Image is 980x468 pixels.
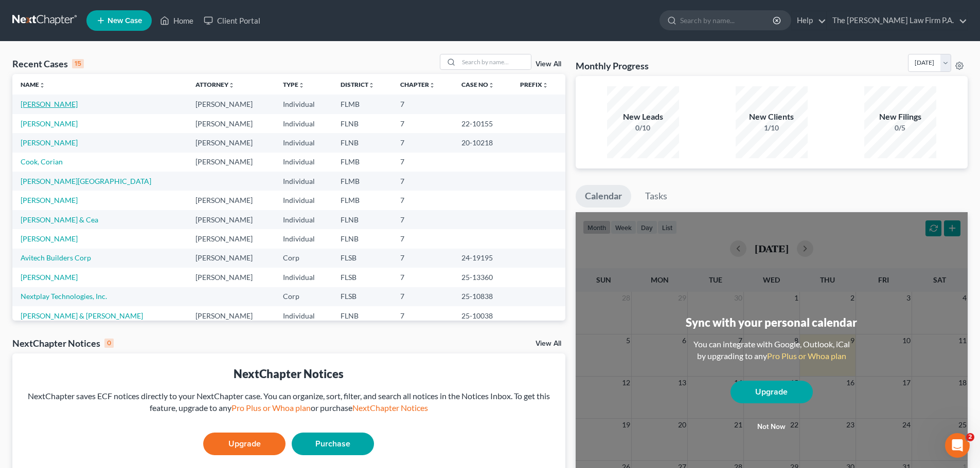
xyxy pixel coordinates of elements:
a: [PERSON_NAME] [21,100,78,108]
td: 7 [392,133,453,152]
div: Recent Cases [12,58,84,70]
a: Tasks [636,185,676,208]
td: FLSB [332,249,393,268]
td: 7 [392,210,453,229]
span: 2 [966,433,974,441]
td: 7 [392,95,453,114]
td: Individual [275,268,332,287]
a: Typeunfold_more [283,81,305,88]
a: Avitech Builders Corp [21,253,91,262]
a: [PERSON_NAME][GEOGRAPHIC_DATA] [21,177,151,185]
td: 7 [392,249,453,268]
i: unfold_more [488,82,494,88]
div: New Filings [864,111,936,123]
a: Client Portal [199,11,265,30]
td: [PERSON_NAME] [187,191,275,210]
td: Corp [275,249,332,268]
td: Individual [275,306,332,325]
a: [PERSON_NAME] [21,234,78,243]
a: Prefixunfold_more [520,81,548,88]
span: New Case [108,17,142,25]
a: Upgrade [203,433,286,455]
td: Individual [275,95,332,114]
button: Not now [730,417,813,437]
td: [PERSON_NAME] [187,249,275,268]
a: Chapterunfold_more [400,81,435,88]
td: 25-13360 [453,268,512,287]
a: Purchase [292,433,374,455]
a: Nextplay Technologies, Inc. [21,292,107,301]
a: Nameunfold_more [21,81,45,88]
i: unfold_more [228,82,235,88]
a: Districtunfold_more [341,81,375,88]
a: Pro Plus or Whoa plan [767,351,846,361]
a: Cook, Corian [21,157,63,166]
a: Upgrade [730,381,813,403]
a: [PERSON_NAME] [21,138,78,147]
a: Pro Plus or Whoa plan [231,403,311,413]
i: unfold_more [368,82,375,88]
td: Individual [275,172,332,191]
td: Individual [275,191,332,210]
a: The [PERSON_NAME] Law Firm P.A. [827,11,967,30]
a: [PERSON_NAME] [21,273,78,282]
a: Home [155,11,199,30]
td: Individual [275,114,332,133]
td: 7 [392,114,453,133]
td: FLMB [332,95,393,114]
a: Calendar [576,185,631,208]
td: [PERSON_NAME] [187,114,275,133]
iframe: Intercom live chat [945,433,970,458]
td: Individual [275,229,332,248]
a: [PERSON_NAME] & Cea [21,215,98,224]
td: Individual [275,153,332,172]
td: 24-19195 [453,249,512,268]
i: unfold_more [39,82,45,88]
i: unfold_more [542,82,548,88]
td: FLMB [332,153,393,172]
td: 7 [392,268,453,287]
div: NextChapter Notices [21,366,557,382]
div: NextChapter Notices [12,337,114,349]
input: Search by name... [680,11,774,30]
td: 25-10038 [453,306,512,325]
div: Sync with your personal calendar [686,314,857,330]
td: 7 [392,229,453,248]
td: [PERSON_NAME] [187,229,275,248]
h3: Monthly Progress [576,60,649,72]
td: 7 [392,172,453,191]
div: 15 [72,59,84,68]
td: FLSB [332,287,393,306]
td: 7 [392,306,453,325]
td: 25-10838 [453,287,512,306]
a: [PERSON_NAME] & [PERSON_NAME] [21,311,143,320]
div: 0/5 [864,123,936,133]
div: You can integrate with Google, Outlook, iCal by upgrading to any [689,339,854,362]
div: 0 [104,339,114,348]
a: [PERSON_NAME] [21,119,78,128]
td: FLMB [332,172,393,191]
td: [PERSON_NAME] [187,133,275,152]
a: [PERSON_NAME] [21,196,78,204]
td: Corp [275,287,332,306]
td: FLNB [332,133,393,152]
td: 7 [392,191,453,210]
i: unfold_more [429,82,435,88]
a: NextChapter Notices [352,403,428,413]
td: Individual [275,133,332,152]
td: FLNB [332,229,393,248]
i: unfold_more [298,82,305,88]
div: NextChapter saves ECF notices directly to your NextChapter case. You can organize, sort, filter, ... [21,390,557,414]
td: [PERSON_NAME] [187,210,275,229]
a: View All [536,340,561,347]
td: [PERSON_NAME] [187,268,275,287]
td: [PERSON_NAME] [187,153,275,172]
td: 7 [392,153,453,172]
td: FLNB [332,306,393,325]
a: Case Nounfold_more [461,81,494,88]
td: FLNB [332,210,393,229]
a: Help [792,11,826,30]
div: 0/10 [607,123,679,133]
div: New Clients [736,111,808,123]
div: New Leads [607,111,679,123]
